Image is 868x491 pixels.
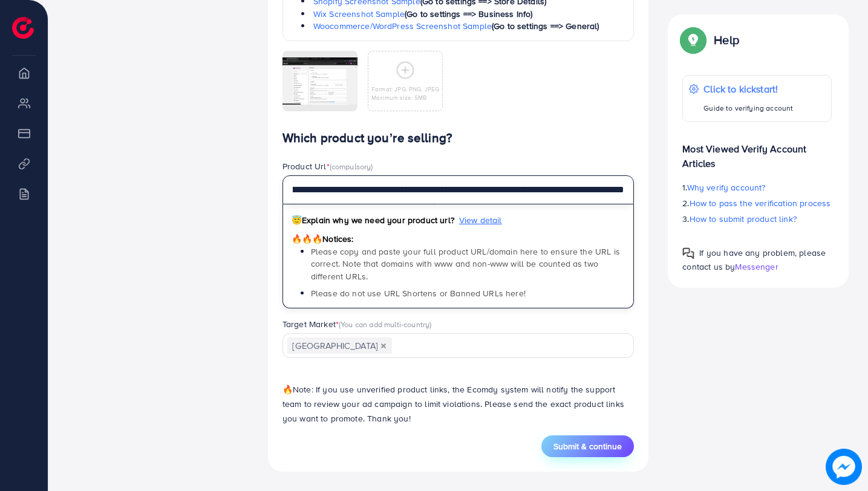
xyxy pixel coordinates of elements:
[330,161,373,172] span: (compulsory)
[282,333,635,358] div: Search for option
[687,181,766,193] span: Why verify account?
[380,343,387,349] button: Deselect Pakistan
[292,233,322,245] span: 🔥🔥🔥
[682,247,826,273] span: If you have any problem, please contact us by
[703,101,793,115] p: Guide to verifying account
[313,8,405,20] a: Wix Screenshot Sample
[682,132,832,171] p: Most Viewed Verify Account Articles
[311,245,620,282] span: Please copy and paste your full product URL/domain here to ensure the URL is correct. Note that d...
[459,214,502,226] span: View detail
[282,318,432,330] label: Target Market
[690,213,797,225] span: How to submit product link?
[339,319,431,330] span: (You can add multi-country)
[714,33,739,47] p: Help
[292,233,354,245] span: Notices:
[682,196,832,210] p: 2.
[690,197,831,209] span: How to pass the verification process
[371,85,440,93] p: Format: JPG, PNG, JPEG
[12,17,34,39] img: logo
[282,382,635,426] p: Note: If you use unverified product links, the Ecomdy system will notify the support team to revi...
[282,131,635,146] h4: Which product you’re selling?
[311,287,526,299] span: Please do not use URL Shortens or Banned URLs here!
[282,57,357,105] img: img uploaded
[682,247,694,259] img: Popup guide
[735,261,778,273] span: Messenger
[682,180,832,195] p: 1.
[682,29,704,51] img: Popup guide
[313,20,492,32] a: Woocommerce/WordPress Screenshot Sample
[682,212,832,226] p: 3.
[826,449,862,485] img: image
[292,214,454,226] span: Explain why we need your product url?
[492,20,599,32] span: (Go to settings ==> General)
[703,82,793,96] p: Click to kickstart!
[405,8,532,20] span: (Go to settings ==> Business Info)
[282,383,293,395] span: 🔥
[371,93,440,102] p: Maximum size: 5MB
[541,435,634,457] button: Submit & continue
[553,440,622,452] span: Submit & continue
[282,160,373,172] label: Product Url
[393,337,619,356] input: Search for option
[287,337,392,354] span: [GEOGRAPHIC_DATA]
[292,214,302,226] span: 😇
